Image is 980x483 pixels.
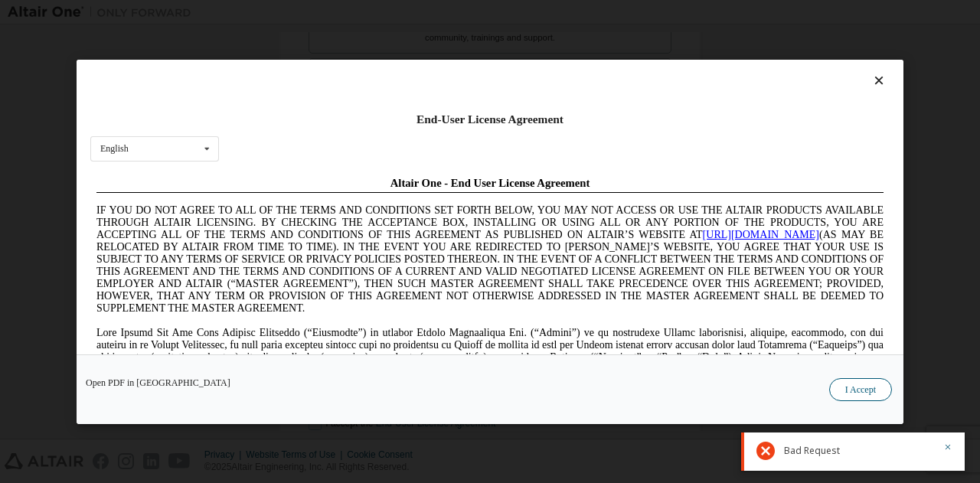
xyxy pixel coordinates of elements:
[86,377,230,387] a: Open PDF in [GEOGRAPHIC_DATA]
[784,445,840,457] span: Bad Request
[612,58,729,70] a: [URL][DOMAIN_NAME]
[6,34,793,143] span: IF YOU DO NOT AGREE TO ALL OF THE TERMS AND CONDITIONS SET FORTH BELOW, YOU MAY NOT ACCESS OR USE...
[6,156,793,266] span: Lore Ipsumd Sit Ame Cons Adipisc Elitseddo (“Eiusmodte”) in utlabor Etdolo Magnaaliqua Eni. (“Adm...
[100,144,129,153] div: English
[90,112,890,127] div: End-User License Agreement
[300,6,500,18] span: Altair One - End User License Agreement
[829,377,892,400] button: I Accept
